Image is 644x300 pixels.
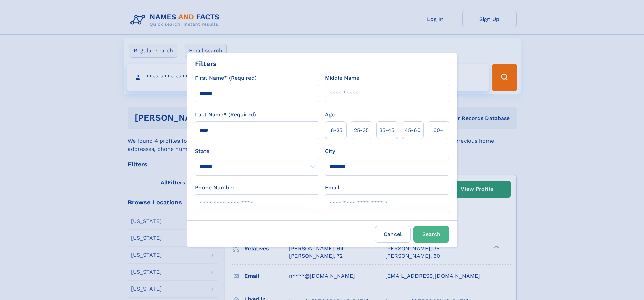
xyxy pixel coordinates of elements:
[405,126,421,134] span: 45‑60
[325,184,339,192] label: Email
[329,126,342,134] span: 18‑25
[195,147,319,155] label: State
[195,59,217,69] div: Filters
[325,74,359,82] label: Middle Name
[375,226,411,243] label: Cancel
[195,74,257,82] label: First Name* (Required)
[413,226,449,243] button: Search
[195,184,235,192] label: Phone Number
[195,111,256,119] label: Last Name* (Required)
[325,111,335,119] label: Age
[325,147,335,155] label: City
[433,126,444,134] span: 60+
[354,126,369,134] span: 25‑35
[379,126,395,134] span: 35‑45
